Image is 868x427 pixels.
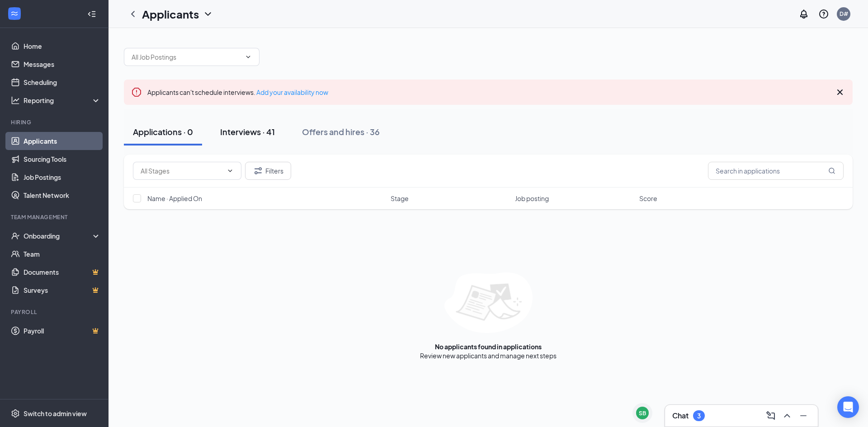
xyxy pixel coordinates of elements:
[24,37,101,55] a: Home
[24,231,93,240] div: Onboarding
[302,126,380,137] div: Offers and hires · 36
[253,165,264,176] svg: Filter
[131,87,142,98] svg: Error
[87,9,96,19] svg: Collapse
[765,410,776,421] svg: ComposeMessage
[764,408,778,423] button: ComposeMessage
[828,167,835,174] svg: MagnifyingGlass
[515,194,549,203] span: Job posting
[798,9,809,19] svg: Notifications
[782,410,793,421] svg: ChevronUp
[203,9,213,19] svg: ChevronDown
[132,52,241,62] input: All Job Postings
[672,411,689,421] h3: Chat
[837,396,859,418] div: Open Intercom Messenger
[133,126,193,137] div: Applications · 0
[435,342,542,351] div: No applicants found in applications
[11,213,99,221] div: Team Management
[780,408,794,423] button: ChevronUp
[840,10,848,18] div: D#
[24,186,101,204] a: Talent Network
[835,87,845,98] svg: Cross
[796,408,811,423] button: Minimize
[220,126,275,137] div: Interviews · 41
[245,162,291,180] button: Filter Filters
[24,281,101,299] a: SurveysCrown
[256,88,328,96] a: Add your availability now
[11,96,20,105] svg: Analysis
[818,9,829,19] svg: QuestionInfo
[24,150,101,168] a: Sourcing Tools
[24,96,101,105] div: Reporting
[11,118,99,126] div: Hiring
[147,88,328,96] span: Applicants can't schedule interviews.
[10,9,19,18] svg: WorkstreamLogo
[24,132,101,150] a: Applicants
[24,409,87,418] div: Switch to admin view
[226,167,234,174] svg: ChevronDown
[391,194,409,203] span: Stage
[639,409,646,417] div: SB
[11,231,20,240] svg: UserCheck
[24,55,101,73] a: Messages
[24,322,101,340] a: PayrollCrown
[639,194,657,203] span: Score
[24,73,101,91] a: Scheduling
[444,272,533,333] img: empty-state
[11,409,20,418] svg: Settings
[11,308,99,316] div: Payroll
[420,351,557,360] div: Review new applicants and manage next steps
[708,162,844,180] input: Search in applications
[24,168,101,186] a: Job Postings
[798,410,809,421] svg: Minimize
[142,6,199,22] h1: Applicants
[127,9,138,19] svg: ChevronLeft
[245,53,252,61] svg: ChevronDown
[141,166,223,176] input: All Stages
[24,263,101,281] a: DocumentsCrown
[24,245,101,263] a: Team
[697,412,701,420] div: 3
[147,194,202,203] span: Name · Applied On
